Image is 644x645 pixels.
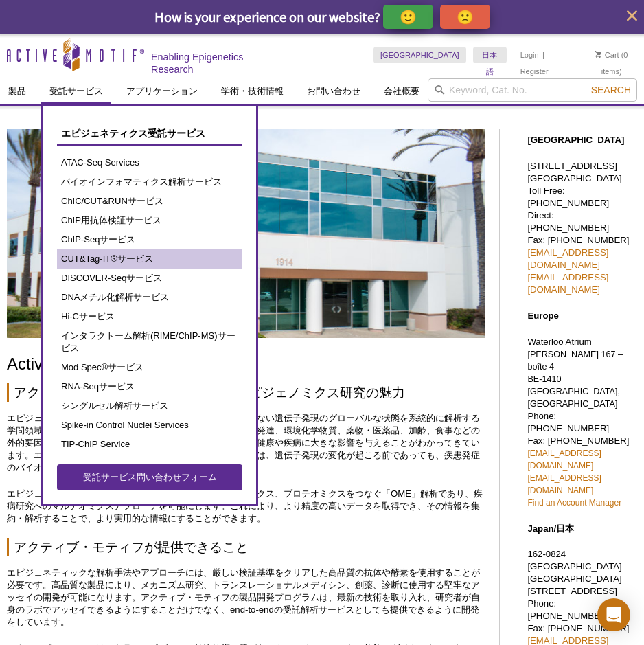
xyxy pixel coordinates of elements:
[527,336,637,509] p: Waterloo Atrium Phone: [PHONE_NUMBER] Fax: [PHONE_NUMBER]
[7,355,485,375] h1: Active Motifについて
[520,67,549,76] a: Register
[299,78,369,104] a: お問い合わせ
[373,47,466,63] a: [GEOGRAPHIC_DATA]
[586,47,637,80] li: (0 items)
[7,538,485,556] h2: アクティブ・モティフが提供できること
[527,160,637,296] p: [STREET_ADDRESS] [GEOGRAPHIC_DATA] Toll Free: [PHONE_NUMBER] Direct: [PHONE_NUMBER] Fax: [PHONE_N...
[595,50,619,60] a: Cart
[57,435,242,454] a: TIP-ChIP Service
[527,523,574,534] strong: Japan/日本
[400,8,417,25] p: 🙂
[527,473,601,495] a: [EMAIL_ADDRESS][DOMAIN_NAME]
[527,272,608,295] a: [EMAIL_ADDRESS][DOMAIN_NAME]
[587,84,635,96] button: Search
[57,249,242,269] a: CUT&Tag-IT®サービス
[57,230,242,249] a: ChIP-Seqサービス
[527,449,601,471] a: [EMAIL_ADDRESS][DOMAIN_NAME]
[473,47,507,63] a: 日本語
[7,488,485,525] p: エピジェノミクス研究は、ゲノミクスからトランスクリプトミクス、プロテオミクスをつなぐ「OME」解析であり、疾病研究へのマルチオミクスアプローチを可能にします。これにより、より精度の高いデータを取...
[595,51,601,58] img: Your Cart
[57,288,242,307] a: DNAメチル化解析サービス
[57,416,242,435] a: Spike-in Control Nuclei Services
[41,78,111,104] a: 受託サービス
[527,350,623,409] span: [PERSON_NAME] 167 – boîte 4 BE-1410 [GEOGRAPHIC_DATA], [GEOGRAPHIC_DATA]
[57,464,242,490] a: 受託サービス問い合わせフォーム
[57,269,242,288] a: DISCOVER-Seqサービス
[7,412,485,474] p: エピジェノミクスとは、ゲノム全体にわたる突然変異に起因しない遺伝子発現のグローバルな状態を系統的に解析する学問領域です。エピジェネティックな制御は、胎内や幼少期の発達、環境化学物質、薬物・医薬品...
[57,358,242,377] a: Mod Spec®サービス
[151,51,278,76] h2: Enabling Epigenetics Research
[527,498,621,508] a: Find an Account Manager
[118,78,206,104] a: アプリケーション
[457,8,474,25] p: 🙁
[591,84,631,95] span: Search
[527,247,608,270] a: [EMAIL_ADDRESS][DOMAIN_NAME]
[57,120,242,146] a: エピジェネティクス受託サービス
[7,383,485,402] h2: アクティブ・モティフが注力しているエピジェノミクス研究の魅力
[376,78,428,104] a: 会社概要
[57,396,242,416] a: シングルセル解析サービス
[623,7,641,24] button: close
[57,307,242,326] a: Hi-Cサービス
[57,211,242,230] a: ChIP用抗体検証サービス
[597,598,630,631] div: Open Intercom Messenger
[57,326,242,358] a: インタラクトーム解析(RIME/ChIP-MS)サービス
[527,310,558,321] strong: Europe
[527,135,624,145] strong: [GEOGRAPHIC_DATA]
[57,192,242,211] a: ChIC/CUT&RUNサービス
[57,377,242,396] a: RNA-Seqサービス
[428,78,637,102] input: Keyword, Cat. No.
[154,8,380,25] span: How is your experience on our website?
[520,50,539,60] a: Login
[57,153,242,172] a: ATAC-Seq Services
[542,47,544,63] li: |
[7,567,485,629] p: エピジェネティックな解析手法やアプローチには、厳しい検証基準をクリアした高品質の抗体や酵素を使用することが必要です。高品質な製品により、メカニズム研究、トランスレーショナルメディシン、創薬、診断...
[57,172,242,192] a: バイオインフォマティクス解析サービス
[213,78,292,104] a: 学術・技術情報
[61,128,205,139] span: エピジェネティクス受託サービス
